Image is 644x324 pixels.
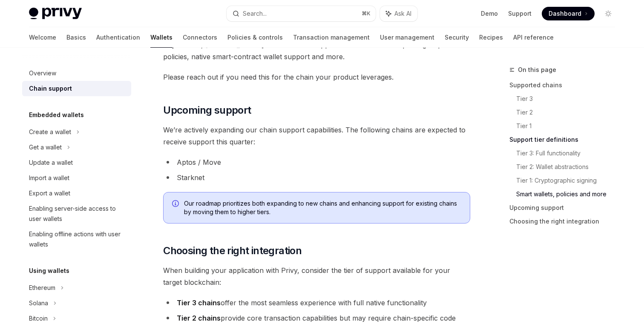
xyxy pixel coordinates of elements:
li: offer the most seamless experience with full native functionality [163,297,470,309]
li: Aptos / Move [163,156,470,168]
div: Import a wallet [29,173,69,183]
a: Update a wallet [22,155,131,170]
button: Ask AI [380,6,417,21]
div: Update a wallet [29,158,73,168]
a: Transaction management [293,27,370,48]
span: On this page [518,65,556,75]
svg: Info [172,200,181,209]
div: Enabling server-side access to user wallets [29,204,126,224]
div: Enabling offline actions with user wallets [29,229,126,249]
a: Security [445,27,469,48]
a: Dashboard [542,7,595,20]
a: Import a wallet [22,170,131,186]
a: Policies & controls [227,27,283,48]
h5: Embedded wallets [29,110,84,120]
div: Create a wallet [29,127,71,137]
div: Overview [29,68,56,78]
li: Starknet [163,172,470,184]
strong: Tier 3 chains [177,298,221,307]
a: Support tier definitions [509,133,622,146]
a: Overview [22,66,131,81]
div: Search... [243,9,267,19]
a: Tier 1 [516,119,622,133]
span: When building your application with Privy, consider the tier of support available for your target... [163,264,470,288]
a: Smart wallets, policies and more [516,187,622,201]
span: Choosing the right integration [163,244,302,258]
a: Tier 1: Cryptographic signing [516,174,622,187]
a: Recipes [479,27,503,48]
div: Get a wallet [29,142,62,152]
a: Basics [66,27,86,48]
span: Beyond this, [PERSON_NAME] has advanced support for smart contract parsing as part of policies, n... [163,39,470,63]
li: provide core transaction capabilities but may require chain-specific code [163,312,470,324]
a: Welcome [29,27,56,48]
a: API reference [513,27,554,48]
a: Tier 2 [516,106,622,119]
div: Bitcoin [29,313,48,324]
a: Tier 2: Wallet abstractions [516,160,622,174]
a: Tier 3 [516,92,622,106]
span: Please reach out if you need this for the chain your product leverages. [163,71,470,83]
div: Solana [29,298,48,308]
a: User management [380,27,434,48]
span: We’re actively expanding our chain support capabilities. The following chains are expected to rec... [163,124,470,148]
span: Our roadmap prioritizes both expanding to new chains and enhancing support for existing chains by... [184,199,461,216]
button: Search...⌘K [227,6,376,21]
a: Enabling server-side access to user wallets [22,201,131,227]
a: Authentication [96,27,140,48]
strong: Tier 2 chains [177,314,221,322]
span: ⌘ K [362,10,371,17]
a: Chain support [22,81,131,96]
a: Support [508,9,532,18]
span: Dashboard [549,9,581,18]
a: Export a wallet [22,186,131,201]
span: Ask AI [394,9,411,18]
div: Ethereum [29,283,55,293]
a: Enabling offline actions with user wallets [22,227,131,252]
a: Choosing the right integration [509,215,622,228]
a: Demo [481,9,498,18]
img: light logo [29,8,82,20]
h5: Using wallets [29,266,69,276]
button: Toggle dark mode [601,7,615,20]
div: Export a wallet [29,188,70,198]
span: Upcoming support [163,103,251,117]
a: Connectors [183,27,217,48]
a: Wallets [150,27,172,48]
div: Chain support [29,83,72,94]
a: Supported chains [509,78,622,92]
a: Upcoming support [509,201,622,215]
a: Tier 3: Full functionality [516,146,622,160]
